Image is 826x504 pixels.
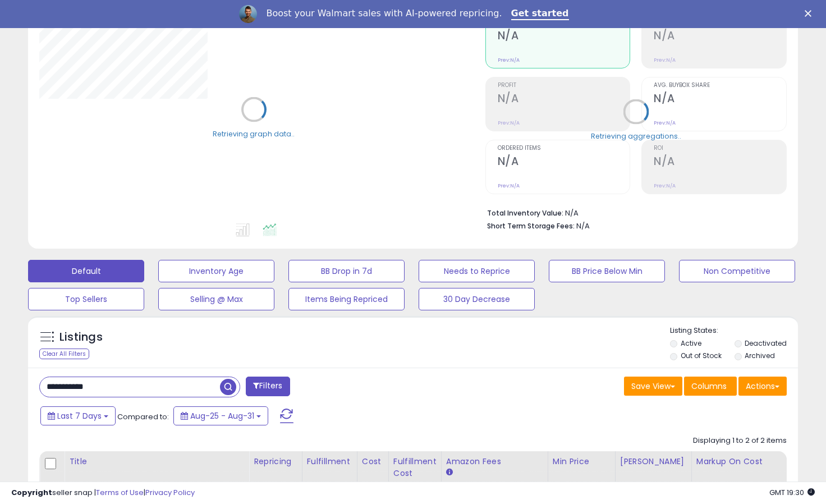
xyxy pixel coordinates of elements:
div: Title [69,456,244,468]
button: Last 7 Days [40,406,116,425]
button: Save View [624,377,682,396]
span: Last 7 Days [57,410,102,421]
button: Top Sellers [28,288,144,310]
span: Compared to: [117,411,169,422]
div: Clear All Filters [39,349,89,359]
div: Cost [362,456,384,468]
div: Close [805,10,816,17]
button: Inventory Age [158,260,274,282]
th: The percentage added to the cost of goods (COGS) that forms the calculator for Min & Max prices. [691,451,798,496]
button: BB Drop in 7d [288,260,405,282]
strong: Copyright [11,487,52,498]
a: Terms of Use [96,487,144,498]
button: Needs to Reprice [419,260,535,282]
button: 30 Day Decrease [419,288,535,310]
div: Min Price [553,456,611,468]
div: [PERSON_NAME] [620,456,687,468]
button: Filters [246,377,290,396]
div: Retrieving aggregations.. [591,131,681,141]
div: Retrieving graph data.. [213,129,295,139]
label: Active [681,338,701,348]
button: Default [28,260,144,282]
span: Aug-25 - Aug-31 [190,410,254,421]
div: Fulfillment [307,456,352,468]
div: Displaying 1 to 2 of 2 items [693,436,787,446]
div: Markup on Cost [696,456,793,468]
div: Fulfillment Cost [393,456,437,479]
button: Items Being Repriced [288,288,405,310]
span: Columns [691,381,727,392]
button: BB Price Below Min [549,260,665,282]
img: Profile image for Adrian [239,5,257,23]
label: Out of Stock [681,351,722,360]
button: Selling @ Max [158,288,274,310]
a: Privacy Policy [145,487,195,498]
div: seller snap | | [11,488,195,498]
div: Boost your Walmart sales with AI-powered repricing. [266,8,502,19]
a: Get started [511,8,569,20]
p: Listing States: [670,326,798,336]
button: Non Competitive [679,260,795,282]
span: 2025-09-8 19:30 GMT [769,487,815,498]
label: Archived [745,351,775,360]
div: Repricing [254,456,297,468]
button: Columns [684,377,737,396]
label: Deactivated [745,338,787,348]
div: Amazon Fees [446,456,543,468]
button: Aug-25 - Aug-31 [173,406,268,425]
button: Actions [738,377,787,396]
small: Amazon Fees. [446,468,453,478]
h5: Listings [59,329,103,345]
